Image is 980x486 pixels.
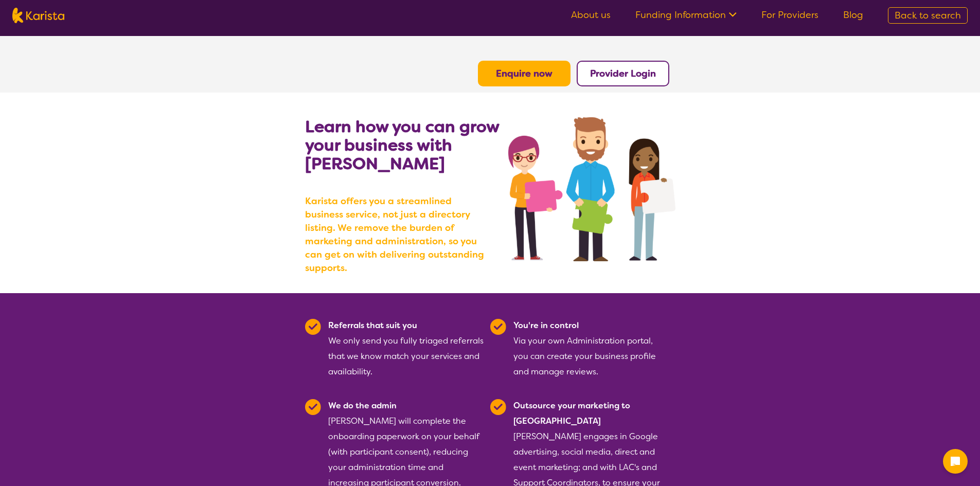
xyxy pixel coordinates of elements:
[761,9,818,21] a: For Providers
[12,8,64,23] img: Karista logo
[508,117,675,261] img: grow your business with Karista
[513,320,579,331] b: You're in control
[635,9,737,21] a: Funding Information
[328,320,417,331] b: Referrals that suit you
[305,116,499,174] b: Learn how you can grow your business with [PERSON_NAME]
[490,319,506,335] img: Tick
[328,400,397,411] b: We do the admin
[888,7,968,24] a: Back to search
[478,61,571,86] button: Enquire now
[513,400,630,426] b: Outsource your marketing to [GEOGRAPHIC_DATA]
[496,67,553,80] a: Enquire now
[305,194,490,275] b: Karista offers you a streamlined business service, not just a directory listing. We remove the bu...
[843,9,863,21] a: Blog
[513,318,669,380] div: Via your own Administration portal, you can create your business profile and manage reviews.
[571,9,611,21] a: About us
[305,399,321,415] img: Tick
[590,67,656,80] a: Provider Login
[490,399,506,415] img: Tick
[577,61,669,86] button: Provider Login
[328,318,484,380] div: We only send you fully triaged referrals that we know match your services and availability.
[895,9,961,22] span: Back to search
[305,319,321,335] img: Tick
